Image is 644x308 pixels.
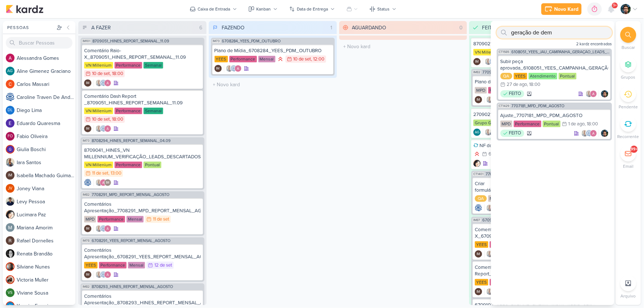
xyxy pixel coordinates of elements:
div: , 18:00 [110,71,123,76]
div: Performance [490,279,518,286]
img: Caroline Traven De Andrade [586,130,593,137]
img: Iara Santos [486,204,494,212]
p: FO [8,134,13,138]
div: QA [475,195,487,202]
span: 8708294_HINES_REPORT_SEMANAL_04.09 [92,139,171,143]
div: Colaboradores: Iara Santos, Alessandra Gomes [485,204,498,212]
input: Busque por kardz [497,27,612,38]
div: M a r i a n a A m o r i m [17,224,75,232]
p: Arquivo [621,293,636,299]
div: Criador(a): Isabella Machado Guimarães [84,225,91,232]
span: IM87 [473,218,481,222]
img: Lucimara Paz [6,210,14,219]
div: Colaboradores: Iara Santos, Caroline Traven De Andrade, Alessandra Gomes [94,125,111,132]
div: Criador(a): Isabella Machado Guimarães [475,250,482,258]
div: Performance [489,87,516,93]
div: FEITO [500,130,524,137]
div: Isabella Machado Guimarães [84,225,91,232]
div: VN Millenium [84,108,113,114]
img: Alessandra Gomes [590,130,597,137]
span: 6708291_YEES_REPORT_MENSAL_AGOSTO [92,239,170,243]
div: Criador(a): Isabella Machado Guimarães [474,58,481,65]
div: Pontual [559,73,577,79]
div: Colaboradores: Iara Santos, Caroline Traven De Andrade, Alessandra Gomes [485,96,502,103]
img: Iara Santos [486,250,494,258]
img: Alessandra Gomes [6,54,14,62]
p: IM [216,67,220,71]
input: Buscar Pessoas [6,37,72,49]
div: Pontual [144,162,161,168]
div: Performance [229,56,257,62]
p: IM [86,273,90,277]
div: Performance [115,62,142,68]
span: 8708293_HINES_REPORT_MENSAL_AGOSTO [92,285,173,289]
img: Alessandra Gomes [104,225,111,232]
div: 6 de set [489,152,505,157]
span: CT1429 [498,104,510,108]
div: QA [500,73,512,79]
div: Joney Viana [6,184,14,193]
div: V i c t o r i a M u l l e r [17,276,75,284]
img: Giulia Boschi [6,145,14,154]
img: Alessandra Gomes [100,179,107,186]
div: Performance [115,162,142,168]
div: Isabella Machado Guimarães [104,179,111,186]
div: Plano de Mídia_7709011_MPD_PDM_OUTUBRO [475,79,592,85]
div: Criador(a): Isabella Machado Guimarães [475,96,482,103]
p: IM [477,98,481,102]
img: Alessandra Gomes [104,79,111,87]
div: Colaboradores: Iara Santos, Caroline Traven De Andrade, Rafael Dornelles [485,250,502,258]
img: Levy Pessoa [6,197,14,206]
div: Colaboradores: Iara Santos, Caroline Traven De Andrade [483,58,496,65]
div: C a r o l i n e T r a v e n D e A n d r a d e [17,93,75,101]
p: IM [86,82,90,85]
img: Victoria Muller [6,275,14,284]
div: E d u a r d o Q u a r e s m a [17,120,75,127]
div: Pessoas [6,24,55,31]
p: FEITO [509,130,522,137]
div: Performance [99,262,126,269]
div: Aline Gimenez Graciano [6,67,14,75]
div: 99+ [631,146,638,152]
div: Colaboradores: Iara Santos, Alessandra Gomes [586,90,599,97]
p: IM [8,174,12,178]
div: MPD [489,195,500,202]
div: Colaboradores: Iara Santos, Caroline Traven De Andrade, Alessandra Gomes [94,79,111,87]
p: Recorrente [618,133,639,140]
img: Rafael Dornelles [6,236,14,245]
span: IM82 [473,70,481,74]
div: Pontual [543,121,561,127]
div: 10 de set [294,57,311,62]
div: Arquivado [527,131,532,136]
div: R e n a t a B r a n d ã o [17,250,75,258]
div: 27 de ago [507,82,527,87]
img: Iara Santos [95,271,103,278]
span: 6709053_YEES_REPORT_SEMANAL_09.09_MARKETING [483,218,585,222]
div: MPD [84,216,96,222]
p: IM [475,60,479,64]
img: kardz.app [6,5,43,13]
div: Performance [490,241,518,248]
div: Isabella Machado Guimarães [475,288,482,295]
div: R a f a e l D o r n e l l e s [17,237,75,245]
span: 7707181_MPD_PDM_AGOSTO [512,104,565,108]
div: Criador(a): Isabella Machado Guimarães [475,288,482,295]
div: Semanal [144,108,163,114]
img: Alessandra Gomes [234,65,242,72]
img: Caroline Traven De Andrade [230,65,237,72]
div: Colaboradores: Iara Santos, Caroline Traven De Andrade, Alessandra Gomes [224,65,242,72]
div: YEES [475,279,489,286]
img: Iara Santos [586,90,593,97]
li: Ctrl + F [616,27,641,51]
div: Criador(a): Isabella Machado Guimarães [84,125,91,132]
div: Mensal [258,56,275,62]
div: YEES [215,56,228,62]
div: Performance [514,121,541,127]
div: MPD [475,87,487,93]
img: Lucimara Paz [474,160,481,167]
div: Colaboradores: Iara Santos, Caroline Traven De Andrade, Alessandra Gomes [581,130,599,137]
p: Buscar [622,44,635,51]
img: Alessandra Gomes [590,90,597,97]
div: Isabella Machado Guimarães [84,79,91,87]
img: Iara Santos [486,288,494,295]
